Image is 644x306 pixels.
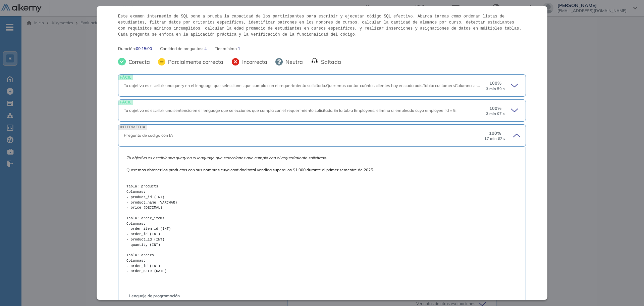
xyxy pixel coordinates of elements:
small: 2 min 07 s [486,112,505,116]
span: 100 % [489,80,501,86]
span: Incorrecta [239,58,267,66]
pre: Este examen intermedio de SQL pone a prueba la capacidad de los participantes para escribir y eje... [118,13,526,38]
span: Tu objetivo es escribir una sentencia en el lenguage que selecciones que cumpla con el requerimie... [124,108,457,113]
span: Neutra [283,58,303,66]
span: 100 % [489,130,501,136]
span: Saltada [318,58,341,66]
span: 100 % [489,105,501,112]
span: Cantidad de preguntas: [160,46,204,52]
i: Tu objetivo es escribir una query en el lenguage que selecciones que cumpla con el requerimiento ... [126,155,327,160]
span: Lenguaje de programación [129,293,515,299]
span: 4 [204,46,207,52]
span: Queremos obtener los productos con sus nombres cuya cantidad total vendida supera los $1,000 dura... [126,155,518,285]
span: FÁCIL [118,75,133,80]
span: Duración : [118,46,136,52]
span: Correcta [126,58,150,66]
small: 17 min 37 s [484,136,505,141]
pre: Tabla: products Columnas: - product_id (INT) - product_name (VARCHAR) - price (DECIMAL) Tabla: or... [126,179,518,279]
span: 1 [238,46,240,52]
span: Parcialmente correcta [165,58,223,66]
span: Tier mínimo [215,46,238,52]
small: 3 min 50 s [486,87,505,91]
span: INTERMEDIA [118,125,147,130]
span: FÁCIL [118,100,133,105]
div: Pregunta de código con IA [124,132,481,138]
span: 00:15:00 [136,46,152,52]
